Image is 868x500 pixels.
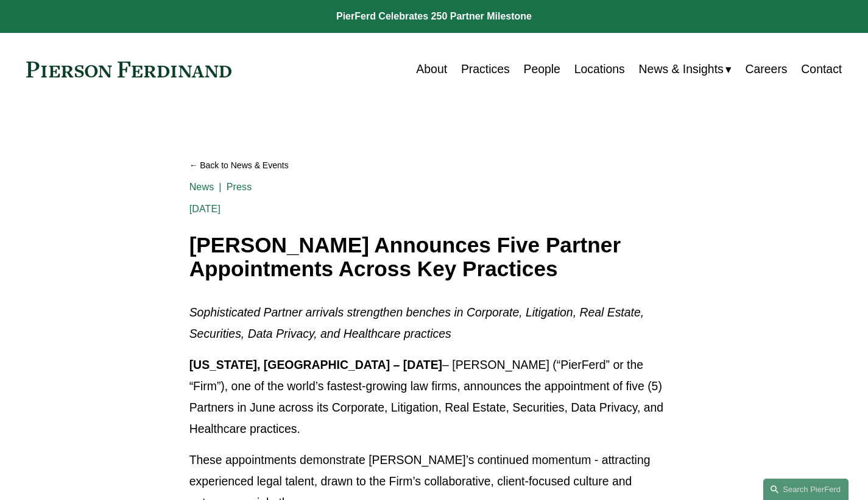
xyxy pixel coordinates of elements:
p: – [PERSON_NAME] (“PierFerd” or the “Firm”), one of the world’s fastest-growing law firms, announc... [189,354,679,440]
h1: [PERSON_NAME] Announces Five Partner Appointments Across Key Practices [189,234,679,280]
a: Press [227,182,252,192]
a: Search this site [763,479,849,500]
a: Practices [461,57,510,81]
a: Locations [574,57,625,81]
a: Contact [801,57,842,81]
strong: [US_STATE], [GEOGRAPHIC_DATA] – [DATE] [189,358,442,371]
a: Back to News & Events [189,155,679,176]
em: Sophisticated Partner arrivals strengthen benches in Corporate, Litigation, Real Estate, Securiti... [189,305,647,340]
a: News [189,182,214,192]
a: People [523,57,560,81]
a: Careers [746,57,788,81]
span: News & Insights [639,59,724,80]
a: folder dropdown [639,57,732,81]
span: [DATE] [189,204,221,214]
a: About [416,57,447,81]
